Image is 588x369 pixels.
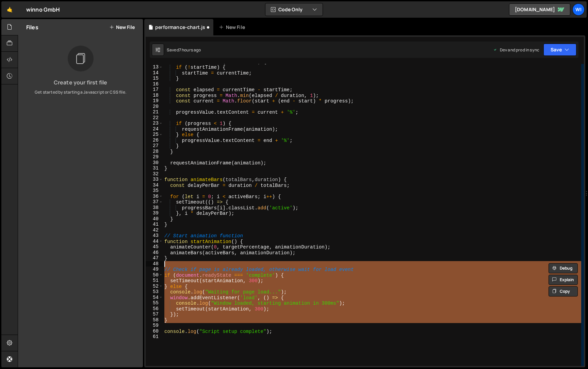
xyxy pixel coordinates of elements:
div: 41 [146,222,163,227]
div: 38 [146,205,163,211]
div: 32 [146,171,163,177]
div: 52 [146,284,163,289]
div: New File [219,24,247,31]
div: 49 [146,267,163,272]
div: 50 [146,272,163,278]
div: 56 [146,306,163,312]
button: Explain [549,275,578,285]
button: Code Only [265,3,323,16]
div: 47 [146,255,163,261]
div: 18 [146,93,163,98]
div: 20 [146,104,163,110]
div: 21 [146,109,163,115]
h3: Create your first file [23,80,137,85]
div: 51 [146,278,163,284]
div: 61 [146,334,163,340]
div: 25 [146,132,163,138]
div: 43 [146,233,163,239]
div: 44 [146,239,163,244]
div: 29 [146,154,163,160]
div: 13 [146,64,163,70]
div: 30 [146,160,163,166]
p: Get started by starting a Javascript or CSS file. [23,89,137,95]
div: 57 [146,311,163,317]
div: 33 [146,177,163,182]
div: 24 [146,126,163,132]
div: 40 [146,216,163,222]
div: 35 [146,188,163,194]
div: 36 [146,194,163,199]
a: [DOMAIN_NAME] [509,3,570,16]
div: 42 [146,227,163,233]
button: Save [543,44,576,56]
div: performance-chart.js [155,24,205,31]
div: 34 [146,182,163,188]
div: 22 [146,115,163,121]
div: 16 [146,81,163,87]
button: New File [109,25,135,30]
div: 26 [146,138,163,143]
div: 28 [146,149,163,155]
h2: Files [26,23,38,31]
div: 15 [146,76,163,81]
div: 37 [146,199,163,205]
div: 60 [146,328,163,334]
div: 58 [146,317,163,323]
div: Saved [167,47,201,53]
div: 46 [146,250,163,256]
div: 54 [146,295,163,301]
div: 14 [146,70,163,76]
div: 53 [146,289,163,295]
div: Dev and prod in sync [493,47,539,53]
div: 55 [146,300,163,306]
div: 17 [146,87,163,93]
div: 31 [146,165,163,171]
div: 7 hours ago [179,47,201,53]
button: Debug [549,263,578,273]
div: 23 [146,121,163,126]
div: 39 [146,210,163,216]
div: 27 [146,143,163,149]
a: wi [572,3,585,16]
a: 🤙 [1,1,18,18]
div: winno GmbH [26,5,60,14]
button: Copy [549,286,578,296]
div: 45 [146,244,163,250]
div: 19 [146,98,163,104]
div: 59 [146,323,163,328]
div: 48 [146,261,163,267]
